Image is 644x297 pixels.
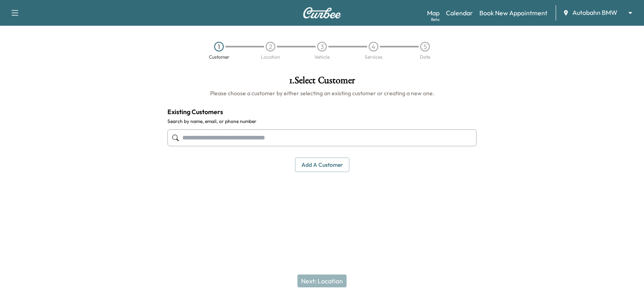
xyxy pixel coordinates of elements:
[479,8,547,18] a: Book New Appointment
[167,76,477,89] h1: 1 . Select Customer
[431,16,440,23] div: Beta
[266,42,275,51] div: 2
[420,42,430,51] div: 5
[167,107,477,117] h4: Existing Customers
[295,158,349,172] button: Add a customer
[427,8,440,18] a: MapBeta
[209,55,229,59] div: Customer
[167,118,477,125] label: Search by name, email, or phone number
[314,55,330,59] div: Vehicle
[261,55,280,59] div: Location
[369,42,378,51] div: 4
[303,7,341,18] img: Curbee Logo
[214,42,224,51] div: 1
[572,8,617,17] span: Autobahn BMW
[446,8,473,18] a: Calendar
[365,55,382,59] div: Services
[420,55,430,59] div: Date
[167,89,477,97] h6: Please choose a customer by either selecting an existing customer or creating a new one.
[317,42,327,51] div: 3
